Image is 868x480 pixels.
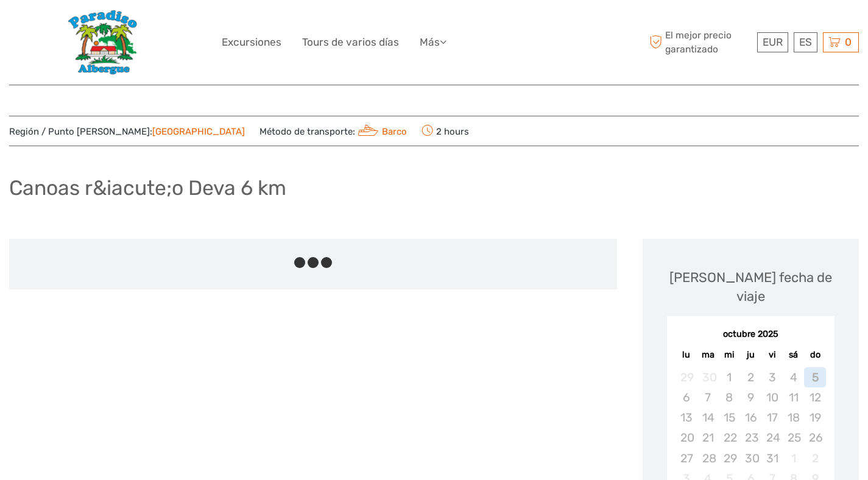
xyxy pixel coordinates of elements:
div: Not available viernes, 17 de octubre de 2025 [761,408,783,428]
a: [GEOGRAPHIC_DATA] [152,126,245,137]
div: ES [794,32,817,52]
a: Tours de varios días [302,34,399,51]
div: Not available lunes, 27 de octubre de 2025 [676,448,697,468]
div: lu [676,347,697,363]
span: Método de transporte: [259,122,407,139]
div: Not available sábado, 1 de noviembre de 2025 [783,448,804,468]
span: Región / Punto [PERSON_NAME]: [9,125,245,138]
div: Not available miércoles, 8 de octubre de 2025 [719,387,740,408]
div: Not available miércoles, 29 de octubre de 2025 [719,448,740,468]
span: 0 [843,36,853,48]
div: Not available miércoles, 22 de octubre de 2025 [719,428,740,448]
div: Not available sábado, 18 de octubre de 2025 [783,408,804,428]
div: Not available martes, 28 de octubre de 2025 [697,448,719,468]
div: Not available sábado, 25 de octubre de 2025 [783,428,804,448]
div: Not available domingo, 12 de octubre de 2025 [804,387,825,408]
div: Not available viernes, 10 de octubre de 2025 [761,387,783,408]
div: Not available jueves, 30 de octubre de 2025 [740,448,761,468]
div: mi [719,347,740,363]
div: [PERSON_NAME] fecha de viaje [655,268,847,306]
div: Not available lunes, 6 de octubre de 2025 [676,387,697,408]
div: sá [783,347,804,363]
div: Not available domingo, 19 de octubre de 2025 [804,408,825,428]
div: Not available martes, 21 de octubre de 2025 [697,428,719,448]
div: Not available domingo, 26 de octubre de 2025 [804,428,825,448]
a: Barco [355,126,407,137]
div: Not available jueves, 2 de octubre de 2025 [740,367,761,387]
a: Excursiones [222,34,281,51]
div: ju [740,347,761,363]
a: Más [420,34,446,51]
div: Not available domingo, 5 de octubre de 2025 [804,367,825,387]
div: do [804,347,825,363]
div: Not available miércoles, 1 de octubre de 2025 [719,367,740,387]
div: Not available viernes, 31 de octubre de 2025 [761,448,783,468]
div: Not available viernes, 24 de octubre de 2025 [761,428,783,448]
span: EUR [763,36,783,48]
div: Not available lunes, 13 de octubre de 2025 [676,408,697,428]
div: octubre 2025 [667,328,834,341]
img: Albergue Paradiso - Tours y Actividades [67,9,138,76]
div: Not available domingo, 2 de noviembre de 2025 [804,448,825,468]
div: vi [761,347,783,363]
div: Not available lunes, 29 de septiembre de 2025 [676,367,697,387]
div: Not available miércoles, 15 de octubre de 2025 [719,408,740,428]
div: Not available martes, 7 de octubre de 2025 [697,387,719,408]
div: Not available lunes, 20 de octubre de 2025 [676,428,697,448]
div: Not available sábado, 11 de octubre de 2025 [783,387,804,408]
div: Not available martes, 14 de octubre de 2025 [697,408,719,428]
div: Not available sábado, 4 de octubre de 2025 [783,367,804,387]
div: Not available martes, 30 de septiembre de 2025 [697,367,719,387]
span: El mejor precio garantizado [646,29,754,55]
div: Not available viernes, 3 de octubre de 2025 [761,367,783,387]
h1: Canoas r&iacute;o Deva 6 km [9,175,286,200]
div: Not available jueves, 9 de octubre de 2025 [740,387,761,408]
div: Not available jueves, 16 de octubre de 2025 [740,408,761,428]
div: Not available jueves, 23 de octubre de 2025 [740,428,761,448]
div: ma [697,347,719,363]
span: 2 hours [422,122,469,139]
